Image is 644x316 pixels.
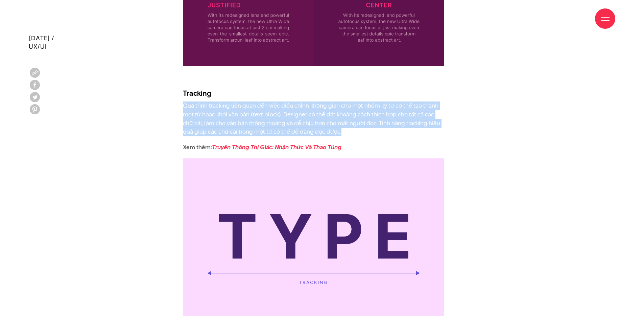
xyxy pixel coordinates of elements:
a: Truyền Thông Thị Giác: Nhận Thức Và Thao Túng [212,143,341,151]
p: Quá trình tracking liên quan đến việc điều chỉnh không gian cho một nhóm ký tự có thể tạo thành m... [183,101,444,136]
strong: Xem thêm: [183,143,341,151]
span: [DATE] / UX/UI [29,34,54,51]
h3: Tracking [183,88,444,98]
